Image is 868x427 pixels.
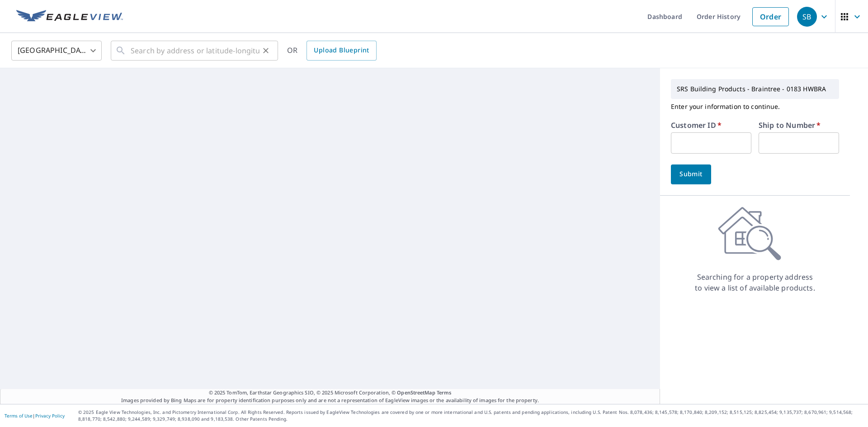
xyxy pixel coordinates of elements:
button: Clear [259,44,272,57]
p: Searching for a property address to view a list of available products. [694,272,816,293]
p: SRS Building Products - Braintree - 0183 HWBRA [673,81,837,97]
a: Terms [437,389,452,396]
p: | [5,413,65,418]
a: Upload Blueprint [307,41,376,61]
span: Upload Blueprint [314,45,369,56]
div: [GEOGRAPHIC_DATA] [11,38,102,63]
p: Enter your information to continue. [671,99,839,114]
a: Terms of Use [5,413,33,419]
img: EV Logo [16,10,123,23]
div: OR [287,41,377,61]
label: Customer ID [671,122,722,129]
a: Order [752,7,789,26]
span: Submit [678,169,704,180]
button: Submit [671,164,711,184]
label: Ship to Number [759,122,821,129]
span: © 2025 TomTom, Earthstar Geographics SIO, © 2025 Microsoft Corporation, © [209,389,452,397]
input: Search by address or latitude-longitude [131,38,259,63]
p: © 2025 Eagle View Technologies, Inc. and Pictometry International Corp. All Rights Reserved. Repo... [78,409,863,422]
a: Privacy Policy [35,413,65,419]
div: SB [797,7,817,27]
a: OpenStreetMap [397,389,435,396]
